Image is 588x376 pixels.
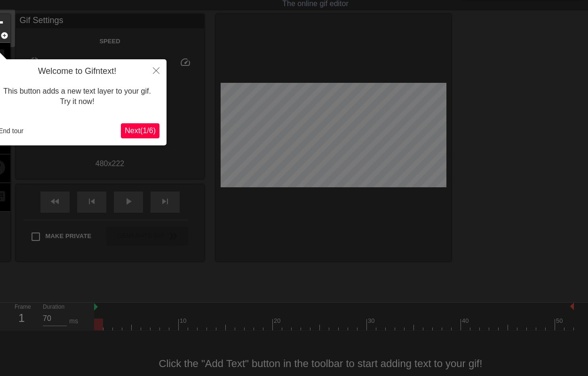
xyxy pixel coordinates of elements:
button: Close [146,59,167,81]
span: Next ( 1 / 6 ) [125,127,156,135]
button: Next [121,123,159,138]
